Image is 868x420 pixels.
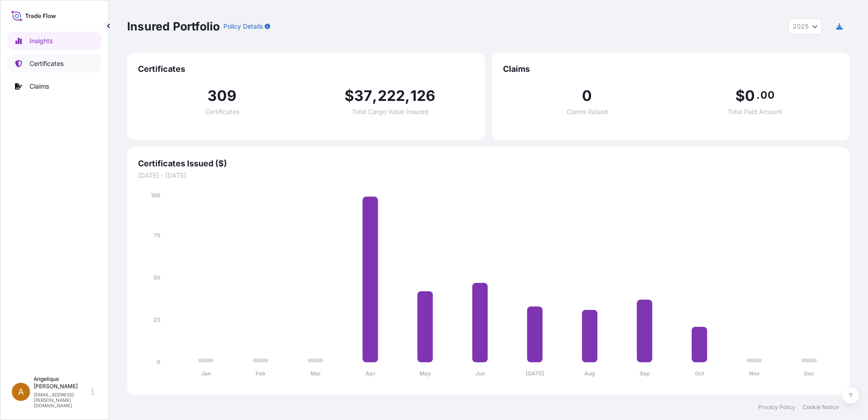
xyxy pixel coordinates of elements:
[756,91,759,99] span: .
[354,89,372,103] span: 37
[205,109,239,115] span: Certificates
[34,392,90,408] p: [EMAIL_ADDRESS][PERSON_NAME][DOMAIN_NAME]
[138,171,839,180] span: [DATE] - [DATE]
[503,64,839,75] span: Claims
[728,109,782,115] span: Total Paid Amount
[345,89,354,103] span: $
[475,370,485,377] tspan: Jun
[372,89,377,103] span: ,
[30,36,53,45] p: Insights
[410,89,436,103] span: 126
[419,370,431,377] tspan: May
[695,370,705,377] tspan: Oct
[793,22,809,31] span: 2025
[352,109,429,115] span: Total Cargo Value Insured
[760,91,774,99] span: 00
[18,387,24,396] span: A
[745,89,755,103] span: 0
[311,370,321,377] tspan: Mar
[584,370,595,377] tspan: Aug
[201,370,211,377] tspan: Jan
[256,370,266,377] tspan: Feb
[803,404,839,411] a: Cookie Notice
[30,59,64,68] p: Certificates
[138,64,474,75] span: Certificates
[365,370,375,377] tspan: Apr
[804,370,814,377] tspan: Dec
[526,370,544,377] tspan: [DATE]
[154,232,160,239] tspan: 75
[30,82,49,91] p: Claims
[34,375,90,390] p: Angelique [PERSON_NAME]
[405,89,410,103] span: ,
[127,19,220,34] p: Insured Portfolio
[207,89,237,103] span: 309
[8,77,101,95] a: Claims
[223,22,263,31] p: Policy Details
[151,192,160,199] tspan: 100
[567,109,608,115] span: Claims Raised
[157,359,160,365] tspan: 0
[153,316,160,323] tspan: 25
[749,370,760,377] tspan: Nov
[8,32,101,50] a: Insights
[153,274,160,281] tspan: 50
[378,89,405,103] span: 222
[640,370,650,377] tspan: Sep
[735,89,745,103] span: $
[582,89,592,103] span: 0
[8,55,101,73] a: Certificates
[789,18,822,35] button: Year Selector
[138,158,839,169] span: Certificates Issued ($)
[758,404,795,411] a: Privacy Policy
